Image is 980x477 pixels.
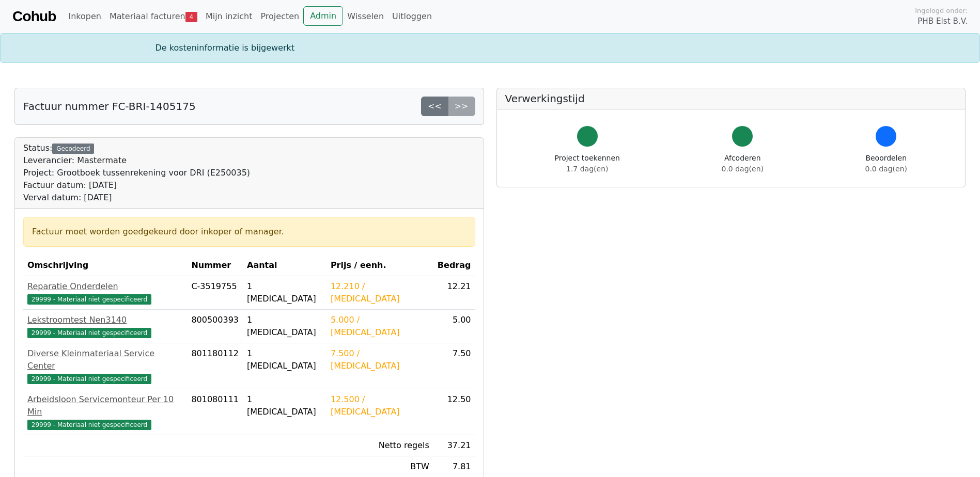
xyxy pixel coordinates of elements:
a: Diverse Kleinmateriaal Service Center29999 - Materiaal niet gespecificeerd [27,347,183,385]
div: Project: Grootboek tussenrekening voor DRI (E250035) [23,167,250,179]
div: Status: [23,142,250,204]
th: Nummer [187,255,243,276]
td: 12.50 [433,389,475,435]
div: Afcoderen [722,153,764,174]
a: Projecten [256,6,303,27]
div: 1 [MEDICAL_DATA] [247,280,322,305]
span: 29999 - Materiaal niet gespecificeerd [27,420,151,430]
div: Diverse Kleinmateriaal Service Center [27,347,183,372]
span: 0.0 dag(en) [722,165,764,173]
td: 801180112 [187,343,243,389]
div: 12.210 / [MEDICAL_DATA] [331,280,429,305]
div: Gecodeerd [52,144,94,154]
th: Bedrag [433,255,475,276]
a: Materiaal facturen4 [105,6,201,27]
span: Ingelogd onder: [915,6,968,15]
a: Cohub [12,4,56,29]
a: Wisselen [343,6,388,27]
a: Lekstroomtest Nen314029999 - Materiaal niet gespecificeerd [27,314,183,339]
a: << [421,97,448,116]
span: PHB Elst B.V. [917,15,968,27]
div: Verval datum: [DATE] [23,192,250,204]
div: 12.500 / [MEDICAL_DATA] [331,393,429,418]
div: Leverancier: Mastermate [23,154,250,167]
span: 29999 - Materiaal niet gespecificeerd [27,374,151,384]
td: 5.00 [433,310,475,343]
a: Mijn inzicht [201,6,257,27]
div: 1 [MEDICAL_DATA] [247,393,322,418]
td: C-3519755 [187,276,243,310]
th: Prijs / eenh. [326,255,433,276]
span: 4 [185,12,197,22]
div: 1 [MEDICAL_DATA] [247,347,322,372]
a: Arbeidsloon Servicemonteur Per 10 Min29999 - Materiaal niet gespecificeerd [27,393,183,431]
div: Lekstroomtest Nen3140 [27,314,183,326]
th: Omschrijving [23,255,187,276]
div: Project toekennen [555,153,620,174]
div: Factuur moet worden goedgekeurd door inkoper of manager. [32,226,466,238]
div: 7.500 / [MEDICAL_DATA] [331,347,429,372]
td: Netto regels [326,435,433,456]
a: Uitloggen [388,6,436,27]
a: Inkopen [64,6,105,27]
span: 1.7 dag(en) [566,165,608,173]
h5: Verwerkingstijd [505,92,957,105]
div: Factuur datum: [DATE] [23,179,250,192]
div: De kosteninformatie is bijgewerkt [149,42,831,54]
td: 12.21 [433,276,475,310]
span: 29999 - Materiaal niet gespecificeerd [27,328,151,338]
a: Admin [303,6,343,26]
div: Reparatie Onderdelen [27,280,183,293]
div: 5.000 / [MEDICAL_DATA] [331,314,429,339]
td: 7.50 [433,343,475,389]
td: 801080111 [187,389,243,435]
div: 1 [MEDICAL_DATA] [247,314,322,339]
h5: Factuur nummer FC-BRI-1405175 [23,100,196,113]
th: Aantal [243,255,326,276]
div: Beoordelen [865,153,907,174]
a: Reparatie Onderdelen29999 - Materiaal niet gespecificeerd [27,280,183,305]
div: Arbeidsloon Servicemonteur Per 10 Min [27,393,183,418]
td: 37.21 [433,435,475,456]
td: 800500393 [187,310,243,343]
span: 29999 - Materiaal niet gespecificeerd [27,294,151,305]
span: 0.0 dag(en) [865,165,907,173]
